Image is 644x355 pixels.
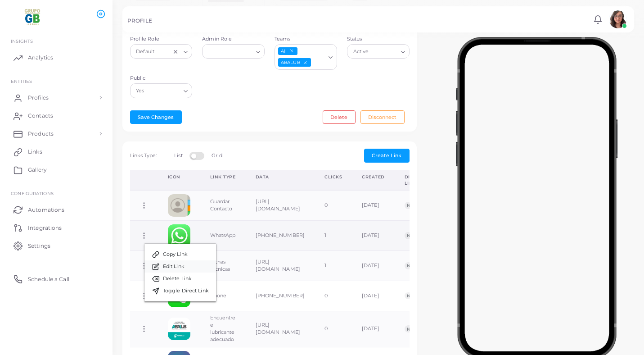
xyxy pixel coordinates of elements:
label: Status [347,36,410,43]
a: Contacts [7,107,106,125]
td: [DATE] [352,311,395,347]
div: Clicks [324,174,342,180]
img: logo [8,9,58,25]
input: Search for option [146,86,180,96]
a: Schedule a Call [7,270,106,288]
span: Yes [135,86,146,96]
td: [URL][DOMAIN_NAME] [246,250,315,281]
span: Edit Link [163,263,185,270]
td: Phone [200,281,246,311]
td: [DATE] [352,221,395,251]
a: Links [7,143,106,161]
td: 0 [315,311,352,347]
span: Links [28,148,42,156]
td: 0 [315,190,352,220]
span: No [405,262,416,269]
label: Teams [275,36,337,43]
button: Deselect All [288,48,295,54]
label: List [174,152,182,159]
img: p4SCepxA4KEGcuz17CFd8jhmm-1758309789134.png [168,318,190,340]
span: Contacts [28,112,53,120]
span: Schedule a Call [28,275,69,283]
a: Analytics [7,49,106,67]
td: 1 [315,221,352,251]
button: Deselect ABALUB [302,59,308,66]
span: Delete Link [163,275,192,282]
td: Guardar Contacto [200,190,246,220]
button: Disconnect [360,110,405,124]
td: [URL][DOMAIN_NAME] [246,190,315,220]
div: Direct Link [405,174,423,186]
td: 0 [315,281,352,311]
span: All [278,47,297,55]
span: Integrations [28,224,62,232]
a: Automations [7,200,106,218]
div: Search for option [202,44,265,59]
span: Settings [28,242,50,250]
span: Create Link [372,152,401,159]
span: Profiles [28,94,49,102]
span: No [405,232,416,239]
a: Profiles [7,89,106,107]
span: Default [135,47,156,57]
button: Clear Selected [172,48,179,55]
div: Link Type [210,174,236,180]
span: Toggle Direct Link [163,287,209,295]
input: Search for option [157,47,170,57]
span: Active [352,47,370,57]
td: [PHONE_NUMBER] [246,221,315,251]
input: Search for option [371,47,397,57]
div: Search for option [347,44,410,59]
label: Grid [212,152,222,159]
a: Integrations [7,218,106,237]
td: WhatsApp [200,221,246,251]
div: Data [256,174,305,180]
img: contactcard.png [168,194,190,217]
div: Created [362,174,385,180]
td: [DATE] [352,250,395,281]
label: Profile Role [130,36,193,43]
span: Links Type: [130,152,157,159]
span: No [405,325,416,332]
span: ABALUB [278,58,311,67]
label: Public [130,75,193,82]
span: No [405,202,416,209]
h5: PROFILE [127,18,152,24]
span: ENTITIES [11,78,32,84]
button: Delete [323,110,356,124]
div: Icon [168,174,190,180]
span: No [405,292,416,300]
span: INSIGHTS [11,38,33,44]
td: [URL][DOMAIN_NAME] [246,311,315,347]
td: [DATE] [352,281,395,311]
a: Gallery [7,161,106,179]
a: Settings [7,237,106,255]
td: 1 [315,250,352,281]
span: Products [28,130,54,138]
td: Encuentre el lubricante adecuado [200,311,246,347]
td: Fichas técnicas [200,250,246,281]
th: Action [130,170,158,191]
div: Search for option [275,44,337,70]
img: whatsapp.png [168,224,190,247]
button: Create Link [364,149,410,162]
a: avatar [606,10,629,28]
div: Search for option [130,44,193,59]
div: Search for option [130,83,193,98]
input: Search for option [206,47,252,57]
img: avatar [609,10,627,28]
button: Save Changes [130,110,182,124]
input: Search for option [312,58,325,68]
span: Configurations [11,191,54,196]
td: [DATE] [352,190,395,220]
span: Automations [28,206,64,214]
td: [PHONE_NUMBER] [246,281,315,311]
span: Analytics [28,54,53,62]
span: Gallery [28,166,47,174]
a: Products [7,125,106,143]
span: Copy Link [163,251,188,258]
label: Admin Role [202,36,265,43]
